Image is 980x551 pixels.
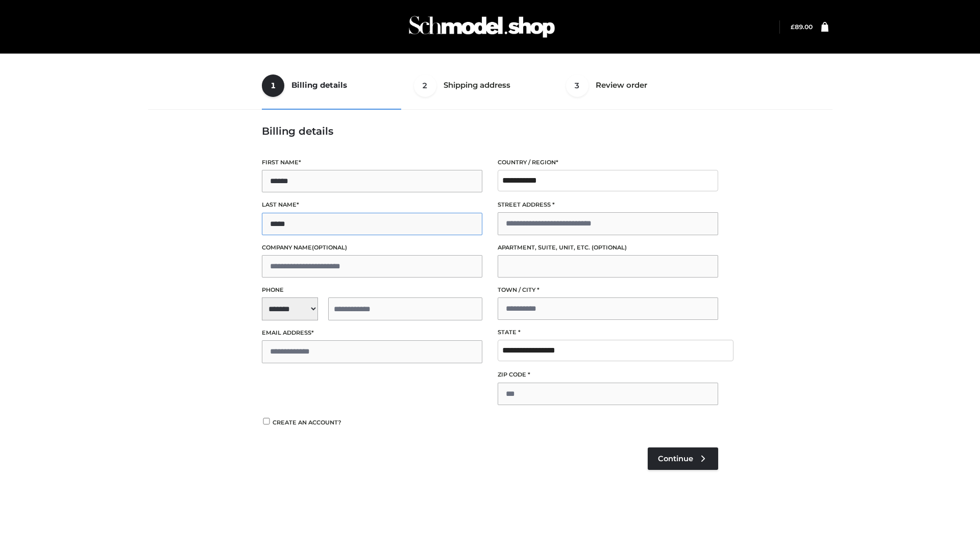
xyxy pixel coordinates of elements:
label: ZIP Code [498,370,718,380]
label: Apartment, suite, unit, etc. [498,243,718,253]
label: First name [262,158,482,167]
label: Street address [498,200,718,210]
span: Create an account? [273,419,341,426]
label: Company name [262,243,482,253]
label: Phone [262,285,482,295]
a: £89.00 [791,23,813,31]
span: Continue [658,454,693,463]
label: Last name [262,200,482,210]
label: Country / Region [498,158,718,167]
span: (optional) [592,244,627,251]
label: Town / City [498,285,718,295]
label: Email address [262,328,482,338]
bdi: 89.00 [791,23,813,31]
span: (optional) [312,244,347,251]
h3: Billing details [262,125,718,137]
a: Continue [648,447,718,470]
span: £ [791,23,795,31]
input: Create an account? [262,418,271,424]
img: Schmodel Admin 964 [405,7,558,47]
label: State [498,328,718,337]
